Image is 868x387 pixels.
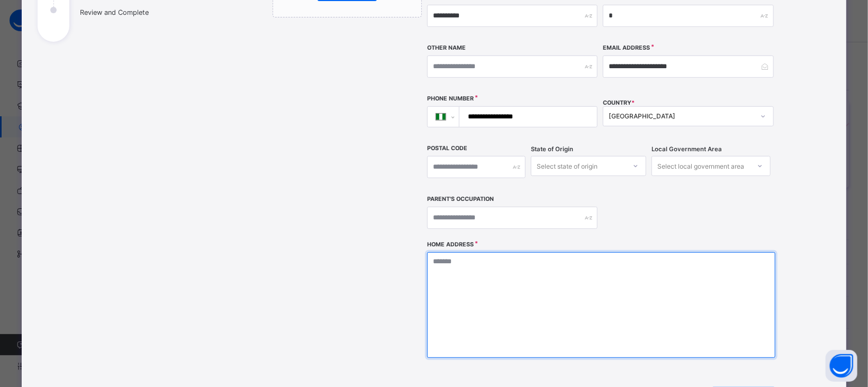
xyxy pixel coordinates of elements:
[427,44,466,51] label: Other Name
[826,350,857,382] button: Open asap
[603,99,635,106] span: COUNTRY
[603,44,650,51] label: Email Address
[609,113,754,121] div: [GEOGRAPHIC_DATA]
[531,145,573,153] span: State of Origin
[657,156,744,176] div: Select local government area
[427,241,474,248] label: Home Address
[537,156,598,176] div: Select state of origin
[427,95,474,102] label: Phone Number
[652,145,722,153] span: Local Government Area
[427,145,467,152] label: Postal Code
[427,196,494,202] label: Parent's Occupation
